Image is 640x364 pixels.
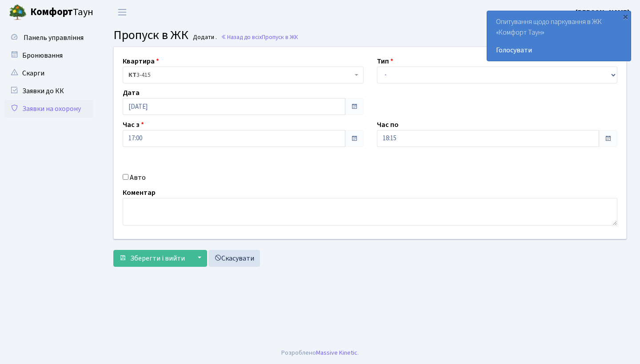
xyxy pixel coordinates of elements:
[130,253,185,263] span: Зберегти і вийти
[377,119,399,130] label: Час по
[113,26,188,44] span: Пропуск в ЖК
[4,100,93,118] a: Заявки на охорону
[130,172,146,183] label: Авто
[4,64,93,82] a: Скарги
[316,348,357,357] a: Massive Kinetic
[221,33,298,41] a: Назад до всіхПропуск в ЖК
[9,4,27,21] img: logo.png
[123,187,156,198] label: Коментар
[113,250,191,267] button: Зберегти і вийти
[30,5,73,19] b: Комфорт
[30,5,93,20] span: Таун
[111,5,133,20] button: Переключити навігацію
[208,250,260,267] a: Скасувати
[487,11,631,61] div: Опитування щодо паркування в ЖК «Комфорт Таун»
[4,47,93,64] a: Бронювання
[576,7,629,18] a: [PERSON_NAME]
[262,33,298,41] span: Пропуск в ЖК
[123,87,140,98] label: Дата
[281,348,359,358] div: Розроблено .
[128,71,352,79] span: <b>КТ</b>&nbsp;&nbsp;&nbsp;&nbsp;3-415
[128,71,136,79] b: КТ
[496,45,622,55] a: Голосувати
[123,56,159,67] label: Квартира
[4,82,93,100] a: Заявки до КК
[123,67,364,83] span: <b>КТ</b>&nbsp;&nbsp;&nbsp;&nbsp;3-415
[123,119,144,130] label: Час з
[191,34,217,41] small: Додати .
[4,29,93,47] a: Панель управління
[377,56,393,67] label: Тип
[24,33,84,43] span: Панель управління
[621,12,630,21] div: ×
